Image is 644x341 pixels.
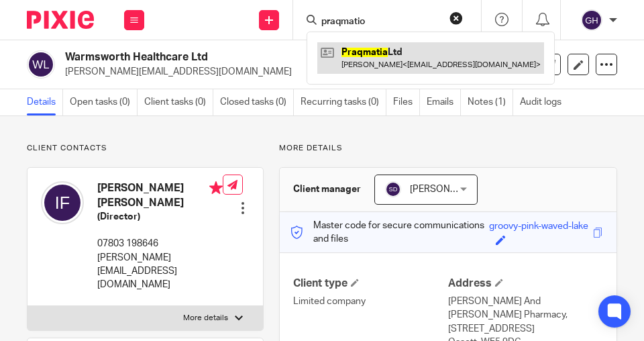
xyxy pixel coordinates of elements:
p: [PERSON_NAME][EMAIL_ADDRESS][DOMAIN_NAME] [97,251,223,292]
a: Details [27,89,63,115]
h4: Address [448,277,603,291]
img: svg%3E [385,181,401,197]
a: Open tasks (0) [70,89,138,115]
img: svg%3E [27,50,55,79]
span: [PERSON_NAME] [410,185,484,194]
p: 07803 198646 [97,237,223,250]
a: Client tasks (0) [144,89,213,115]
h2: Warmsworth Healthcare Ltd [65,50,361,64]
i: Primary [209,181,223,195]
p: [PERSON_NAME] And [PERSON_NAME] Pharmacy, [STREET_ADDRESS] [448,295,603,336]
a: Audit logs [520,89,568,115]
a: Emails [427,89,461,115]
p: Client contacts [27,143,264,154]
a: Notes (1) [468,89,513,115]
p: More details [183,313,228,324]
img: svg%3E [581,9,602,31]
h3: Client manager [293,183,361,196]
p: [PERSON_NAME][EMAIL_ADDRESS][DOMAIN_NAME] [65,65,435,79]
button: Clear [449,11,463,25]
p: More details [279,143,617,154]
a: Closed tasks (0) [220,89,294,115]
p: Master code for secure communications and files [290,219,489,246]
div: groovy-pink-waved-lake [489,220,588,235]
img: Pixie [27,11,94,29]
h5: (Director) [97,210,223,224]
h4: [PERSON_NAME] [PERSON_NAME] [97,181,223,210]
h4: Client type [293,277,448,291]
a: Recurring tasks (0) [301,89,386,115]
input: Search [320,16,441,28]
p: Limited company [293,295,448,308]
a: Files [393,89,420,115]
img: svg%3E [41,181,84,224]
